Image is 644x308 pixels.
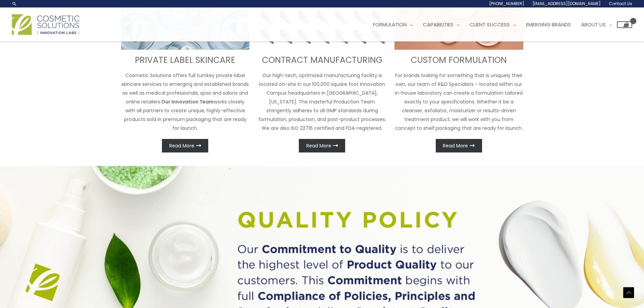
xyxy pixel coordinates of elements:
span: Formulation [373,21,407,28]
h3: CONTRACT MANUFACTURING [258,55,386,66]
a: Capabilities [418,15,464,35]
span: Read More [306,143,331,148]
p: For brands looking for something that is uniquely their own, our team of R&D Specialists – locate... [395,71,523,133]
strong: Our Innovation Team [161,98,214,105]
span: About Us [581,21,606,28]
h3: PRIVATE LABEL SKINCARE [121,55,250,66]
span: Emerging Brands [526,21,571,28]
img: Cosmetic Solutions Logo [12,14,79,35]
span: Contact Us [609,1,632,6]
span: [EMAIL_ADDRESS][DOMAIN_NAME] [532,1,601,6]
span: Client Success [470,21,510,28]
a: Formulation [368,15,418,35]
nav: Site Navigation [363,15,632,35]
p: Cosmetic Solutions offers full turnkey private label skincare services to emerging and establishe... [121,71,250,133]
a: Read More [162,139,208,152]
a: Search icon link [12,1,17,6]
a: About Us [576,15,617,35]
p: Our high-tech, optimized manufacturing facility is located on-site in our 100,000 square foot Inn... [258,71,386,133]
h3: CUSTOM FORMULATION [395,55,523,66]
a: Emerging Brands [521,15,576,35]
span: Read More [443,143,468,148]
span: [PHONE_NUMBER] [489,1,524,6]
span: Capabilities [423,21,453,28]
a: Read More [299,139,345,152]
a: Client Success [464,15,521,35]
span: Read More [169,143,194,148]
a: Read More [436,139,482,152]
a: View Shopping Cart, empty [617,21,632,28]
